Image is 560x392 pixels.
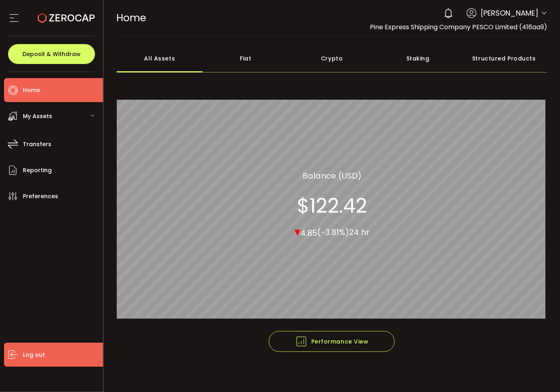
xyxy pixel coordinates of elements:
span: Home [117,11,146,25]
section: Balance (USD) [302,170,361,182]
div: Staking [375,44,461,72]
div: Structured Products [461,44,547,72]
div: All Assets [117,44,203,72]
span: Transfers [23,139,51,150]
span: Reporting [23,165,52,176]
span: 4.85 [300,227,317,239]
span: Preferences [23,191,58,202]
span: Pine Express Shipping Company PESCO Limited (416aa9) [370,22,547,32]
span: Performance View [295,336,369,348]
iframe: Chat Widget [520,354,560,392]
span: Home [23,84,40,96]
button: Performance View [269,331,395,352]
span: [PERSON_NAME] [481,8,538,18]
span: My Assets [23,111,52,122]
div: Crypto [289,44,375,72]
span: ▾ [294,223,300,240]
span: 24 hr [349,227,369,238]
span: (-3.81%) [317,227,349,238]
span: Log out [23,349,45,361]
div: Fiat [203,44,289,72]
button: Deposit & Withdraw [8,44,95,64]
span: Deposit & Withdraw [22,51,81,57]
section: $122.42 [297,194,367,218]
